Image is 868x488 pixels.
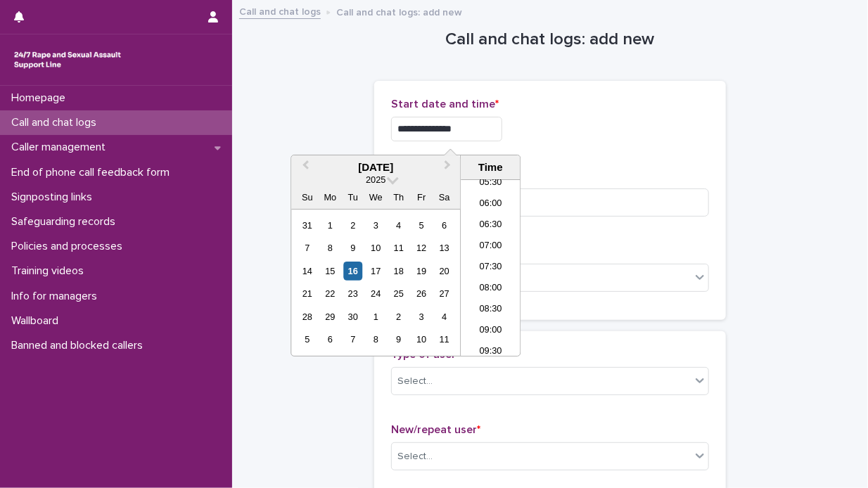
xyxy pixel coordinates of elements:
[435,330,454,349] div: Choose Saturday, October 11th, 2025
[389,307,408,326] div: Choose Thursday, October 2nd, 2025
[412,330,431,349] div: Choose Friday, October 10th, 2025
[298,188,317,207] div: Su
[6,215,127,229] p: Safeguarding records
[6,91,77,105] p: Homepage
[389,284,408,303] div: Choose Thursday, September 25th, 2025
[389,188,408,207] div: Th
[366,188,385,207] div: We
[389,330,408,349] div: Choose Thursday, October 9th, 2025
[461,236,521,257] li: 07:00
[298,330,317,349] div: Choose Sunday, October 5th, 2025
[461,342,521,363] li: 09:30
[412,262,431,281] div: Choose Friday, September 19th, 2025
[389,216,408,235] div: Choose Thursday, September 4th, 2025
[366,174,385,185] span: 2025
[343,188,362,207] div: Tu
[6,240,134,253] p: Policies and processes
[374,30,726,50] h1: Call and chat logs: add new
[435,307,454,326] div: Choose Saturday, October 4th, 2025
[343,216,362,235] div: Choose Tuesday, September 2nd, 2025
[321,330,340,349] div: Choose Monday, October 6th, 2025
[296,214,456,351] div: month 2025-09
[343,284,362,303] div: Choose Tuesday, September 23rd, 2025
[435,262,454,281] div: Choose Saturday, September 20th, 2025
[461,300,521,321] li: 08:30
[412,284,431,303] div: Choose Friday, September 26th, 2025
[321,216,340,235] div: Choose Monday, September 1st, 2025
[298,216,317,235] div: Choose Sunday, August 31st, 2025
[6,339,154,352] p: Banned and blocked callers
[11,46,124,74] img: rhQMoQhaT3yELyF149Cw
[321,238,340,257] div: Choose Monday, September 8th, 2025
[298,262,317,281] div: Choose Sunday, September 14th, 2025
[336,4,462,19] p: Call and chat logs: add new
[343,238,362,257] div: Choose Tuesday, September 9th, 2025
[435,216,454,235] div: Choose Saturday, September 6th, 2025
[389,238,408,257] div: Choose Thursday, September 11th, 2025
[366,307,385,326] div: Choose Wednesday, October 1st, 2025
[291,161,460,174] div: [DATE]
[461,194,521,215] li: 06:00
[412,216,431,235] div: Choose Friday, September 5th, 2025
[435,238,454,257] div: Choose Saturday, September 13th, 2025
[389,262,408,281] div: Choose Thursday, September 18th, 2025
[464,161,516,174] div: Time
[461,321,521,342] li: 09:00
[366,330,385,349] div: Choose Wednesday, October 8th, 2025
[6,166,181,179] p: End of phone call feedback form
[438,157,460,179] button: Next Month
[321,307,340,326] div: Choose Monday, September 29th, 2025
[321,284,340,303] div: Choose Monday, September 22nd, 2025
[6,141,117,154] p: Caller management
[293,157,315,179] button: Previous Month
[6,116,108,129] p: Call and chat logs
[461,257,521,278] li: 07:30
[343,307,362,326] div: Choose Tuesday, September 30th, 2025
[343,330,362,349] div: Choose Tuesday, October 7th, 2025
[366,216,385,235] div: Choose Wednesday, September 3rd, 2025
[343,262,362,281] div: Choose Tuesday, September 16th, 2025
[397,449,433,464] div: Select...
[239,3,321,19] a: Call and chat logs
[391,98,499,110] span: Start date and time
[6,290,108,303] p: Info for managers
[461,173,521,194] li: 05:30
[461,278,521,300] li: 08:00
[321,188,340,207] div: Mo
[366,262,385,281] div: Choose Wednesday, September 17th, 2025
[391,424,480,435] span: New/repeat user
[6,264,95,278] p: Training videos
[435,284,454,303] div: Choose Saturday, September 27th, 2025
[321,262,340,281] div: Choose Monday, September 15th, 2025
[397,374,433,389] div: Select...
[366,284,385,303] div: Choose Wednesday, September 24th, 2025
[366,238,385,257] div: Choose Wednesday, September 10th, 2025
[435,188,454,207] div: Sa
[391,349,459,360] span: Type of user
[298,284,317,303] div: Choose Sunday, September 21st, 2025
[298,238,317,257] div: Choose Sunday, September 7th, 2025
[461,215,521,236] li: 06:30
[412,307,431,326] div: Choose Friday, October 3rd, 2025
[6,314,70,328] p: Wallboard
[298,307,317,326] div: Choose Sunday, September 28th, 2025
[412,238,431,257] div: Choose Friday, September 12th, 2025
[412,188,431,207] div: Fr
[6,191,103,204] p: Signposting links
